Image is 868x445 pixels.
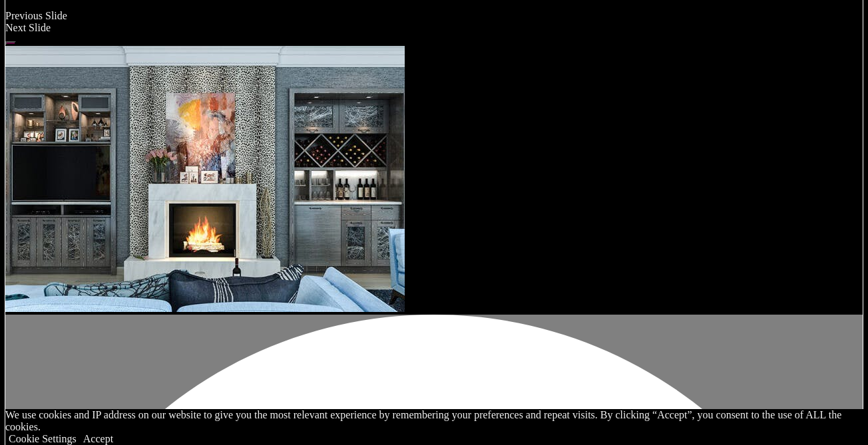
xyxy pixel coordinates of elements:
div: We use cookies and IP address on our website to give you the most relevant experience by remember... [5,409,868,433]
div: Next Slide [5,22,863,34]
a: Cookie Settings [9,433,77,444]
img: Banner for mobile view [5,46,405,312]
div: Previous Slide [5,10,863,22]
a: Accept [83,433,113,444]
button: Click here to pause slide show [5,41,16,45]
